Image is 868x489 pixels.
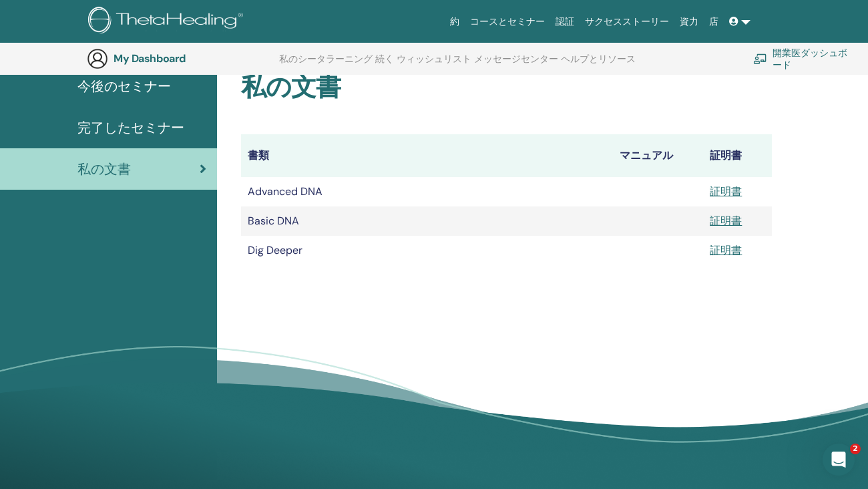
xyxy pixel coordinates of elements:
a: サクセスストーリー [580,9,674,34]
a: コースとセミナー [465,9,550,34]
th: マニュアル [613,134,704,177]
a: 証明書 [710,184,742,198]
h3: My Dashboard [114,52,247,65]
a: 証明書 [710,243,742,257]
th: 証明書 [703,134,772,177]
a: メッセージセンター [474,53,558,75]
a: 続く [375,53,394,75]
a: 資力 [674,9,704,34]
td: Advanced DNA [241,177,613,206]
iframe: Intercom live chat [823,444,855,476]
span: 私の文書 [77,159,131,179]
th: 書類 [241,134,613,177]
a: 私のシータラーニング [279,53,373,75]
a: 証明書 [710,214,742,228]
a: 開業医ダッシュボード [753,44,856,73]
span: 今後のセミナー [77,76,171,96]
a: ウィッシュリスト [397,53,471,75]
td: Basic DNA [241,206,613,236]
a: 約 [445,9,465,34]
img: generic-user-icon.jpg [87,48,108,69]
a: ヘルプとリソース [561,53,636,75]
h2: 私の文書 [241,72,772,103]
a: 店 [704,9,724,34]
span: 完了したセミナー [77,118,184,138]
img: logo.png [88,7,248,37]
td: Dig Deeper [241,236,613,265]
a: 認証 [550,9,580,34]
span: 2 [850,444,861,454]
img: chalkboard-teacher.svg [753,53,767,64]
